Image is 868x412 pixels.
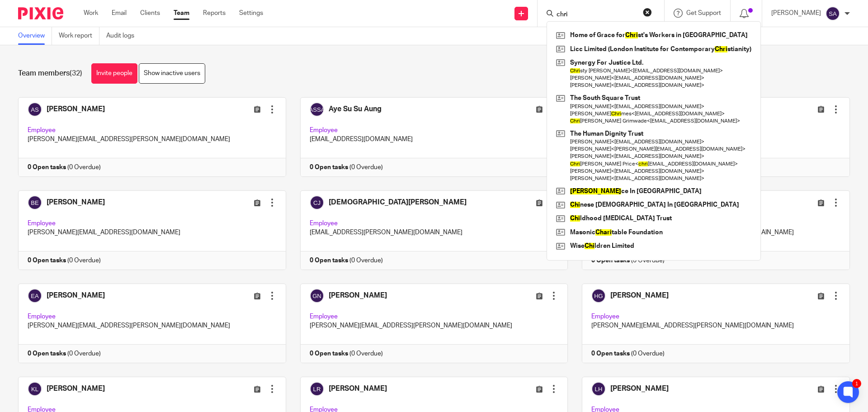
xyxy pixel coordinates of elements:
[112,9,127,18] a: Email
[91,63,137,84] a: Invite people
[139,63,205,84] a: Show inactive users
[70,70,82,77] span: (32)
[686,10,721,16] span: Get Support
[18,27,52,45] a: Overview
[771,9,821,18] p: [PERSON_NAME]
[59,27,99,45] a: Work report
[84,9,98,18] a: Work
[106,27,141,45] a: Audit logs
[18,7,63,19] img: Pixie
[643,8,652,17] button: Clear
[852,379,861,388] div: 1
[18,69,82,78] h1: Team members
[140,9,160,18] a: Clients
[174,9,189,18] a: Team
[239,9,263,18] a: Settings
[826,6,840,21] img: svg%3E
[556,11,637,19] input: Search
[203,9,226,18] a: Reports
